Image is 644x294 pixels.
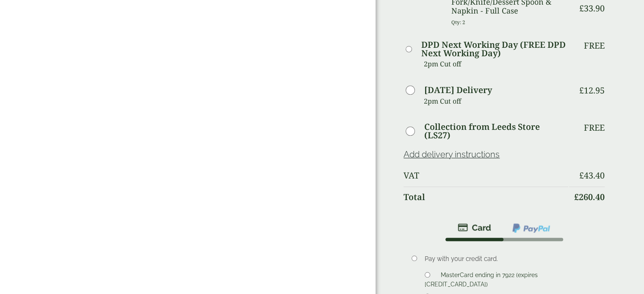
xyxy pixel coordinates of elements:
p: 2pm Cut off [424,58,568,70]
bdi: 33.90 [579,3,605,14]
p: Free [584,123,605,133]
bdi: 260.40 [574,191,605,203]
bdi: 43.40 [579,170,605,181]
label: MasterCard ending in 7922 (expires [CREDIT_CARD_DATA]) [425,272,538,290]
label: Collection from Leeds Store (LS27) [424,123,568,140]
span: £ [579,170,584,181]
p: Pay with your credit card. [425,254,592,264]
th: VAT [404,165,568,186]
bdi: 12.95 [579,85,605,96]
small: Qty: 2 [451,19,465,25]
th: Total [404,187,568,207]
img: stripe.png [458,223,491,233]
label: DPD Next Working Day (FREE DPD Next Working Day) [421,41,568,58]
span: £ [574,191,579,203]
p: Free [584,41,605,51]
label: [DATE] Delivery [424,86,492,94]
img: ppcp-gateway.png [511,223,551,234]
span: £ [579,3,584,14]
span: £ [579,85,584,96]
p: 2pm Cut off [424,95,568,107]
a: Add delivery instructions [404,149,500,159]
